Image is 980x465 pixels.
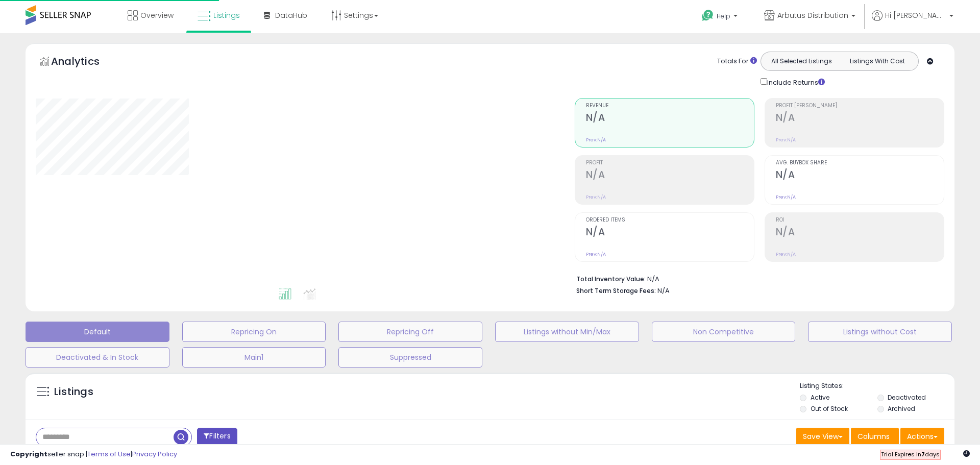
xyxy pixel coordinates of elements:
a: Help [694,2,748,33]
span: DataHub [275,10,307,20]
span: N/A [657,286,670,296]
small: Prev: N/A [586,194,606,200]
span: Help [717,12,730,20]
button: Listings without Cost [808,322,952,342]
small: Prev: N/A [586,251,606,257]
h2: N/A [776,112,944,126]
small: Prev: N/A [776,251,796,257]
h2: N/A [776,226,944,240]
div: Totals For [717,57,757,66]
li: N/A [576,272,937,284]
span: Arbutus Distribution [777,10,848,20]
button: Repricing Off [338,322,482,342]
span: ROI [776,217,944,223]
b: Short Term Storage Fees: [576,286,656,295]
span: Profit [586,160,754,166]
strong: Copyright [10,449,47,459]
i: Get Help [701,9,714,22]
span: Revenue [586,103,754,109]
div: seller snap | | [10,450,177,459]
button: Main1 [182,347,326,368]
span: Listings [213,10,240,20]
div: Include Returns [753,76,837,88]
button: Listings without Min/Max [495,322,639,342]
h2: N/A [776,169,944,183]
span: Avg. Buybox Share [776,160,944,166]
span: Overview [140,10,174,20]
button: Listings With Cost [839,55,915,68]
small: Prev: N/A [776,137,796,143]
h5: Analytics [51,54,119,71]
button: Default [26,322,169,342]
span: Hi [PERSON_NAME] [885,10,946,20]
button: Deactivated & In Stock [26,347,169,368]
small: Prev: N/A [586,137,606,143]
span: Profit [PERSON_NAME] [776,103,944,109]
b: Total Inventory Value: [576,275,646,283]
button: Suppressed [338,347,482,368]
a: Hi [PERSON_NAME] [872,10,953,33]
h2: N/A [586,112,754,126]
span: Ordered Items [586,217,754,223]
h2: N/A [586,226,754,240]
small: Prev: N/A [776,194,796,200]
button: Non Competitive [652,322,796,342]
h2: N/A [586,169,754,183]
button: Repricing On [182,322,326,342]
button: All Selected Listings [764,55,840,68]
